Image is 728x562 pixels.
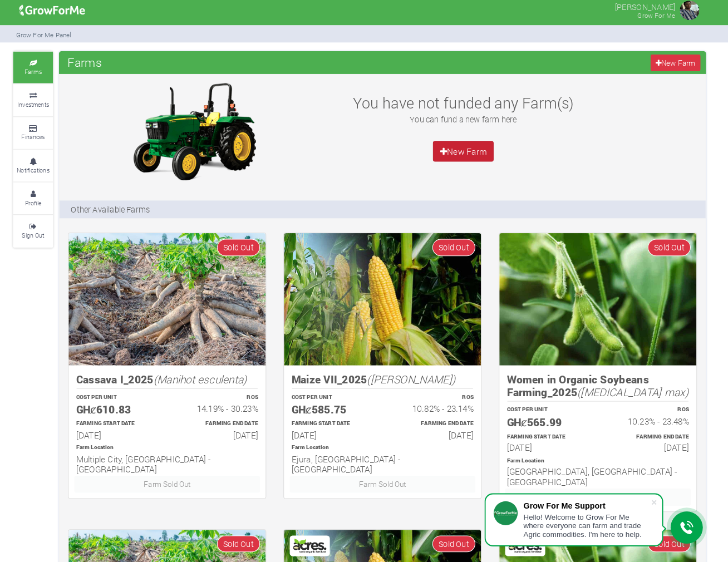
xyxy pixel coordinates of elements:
span: Sold Out [435,524,476,540]
h5: GHȼ565.99 [507,407,586,420]
div: Grow For Me Support [523,490,647,499]
h6: [GEOGRAPHIC_DATA], [GEOGRAPHIC_DATA] - [GEOGRAPHIC_DATA] [507,456,684,476]
img: growforme image [81,230,273,358]
p: Estimated Farming Start Date [298,411,376,419]
img: growforme image [291,230,482,358]
h6: 10.82% - 23.14% [396,395,475,405]
h6: [DATE] [606,433,684,443]
h5: GHȼ610.83 [88,395,167,408]
h6: [DATE] [298,421,376,431]
h5: Cassava I_2025 [88,366,265,378]
a: New Farm [435,140,494,160]
p: ROS [606,397,684,406]
small: Investments [32,101,62,109]
small: Profile [39,196,55,204]
div: Hello! Welcome to Grow For Me where everyone can farm and trade Agric commodities. I'm here to help. [523,501,647,526]
p: COST PER UNIT [298,385,376,393]
a: Investments [27,85,66,116]
i: (Manihot esculenta) [164,364,254,378]
h6: [DATE] [187,421,265,431]
p: [PERSON_NAME] [612,2,671,16]
p: ROS [187,385,265,393]
img: growforme image [500,230,691,358]
p: Estimated Farming Start Date [88,411,167,419]
h6: [DATE] [507,433,586,443]
p: ROS [396,385,475,393]
a: Farms [27,53,66,84]
span: Sold Out [225,235,267,252]
h3: You have not funded any Farm(s) [344,94,586,112]
p: Estimated Farming Start Date [507,423,586,432]
small: Notifications [31,165,63,172]
p: Other Available Farms [83,201,160,213]
p: Location of Farm [298,434,475,442]
h6: Ejura, [GEOGRAPHIC_DATA] - [GEOGRAPHIC_DATA] [298,444,475,464]
p: Estimated Farming End Date [396,411,475,419]
h6: Multiple City, [GEOGRAPHIC_DATA] - [GEOGRAPHIC_DATA] [88,444,265,464]
h6: [DATE] [396,421,475,431]
small: Grow For Me [634,14,671,22]
i: ([PERSON_NAME]) [371,364,457,378]
span: Farms [77,52,116,75]
a: Sign Out [27,213,66,243]
h6: 14.19% - 30.23% [187,395,265,405]
h6: [DATE] [88,421,167,431]
h6: 10.23% - 23.48% [606,407,684,417]
h5: GHȼ585.75 [298,395,376,408]
span: Sold Out [435,235,476,252]
span: Sold Out [225,524,267,540]
p: COST PER UNIT [88,385,167,393]
p: Estimated Farming End Date [187,411,265,419]
a: Finances [27,117,66,148]
p: Location of Farm [88,434,265,442]
h5: Maize VII_2025 [298,366,475,378]
img: growforme image [673,2,696,24]
h5: Women in Organic Soybeans Farming_2025 [507,366,684,391]
span: Sold Out [644,235,686,252]
small: Finances [36,132,58,140]
small: Grow For Me Panel [30,33,84,41]
img: Acres Nano [298,525,333,542]
i: ([MEDICAL_DATA] max) [575,377,683,391]
img: growforme image [29,2,101,24]
p: Location of Farm [507,447,684,455]
a: New Farm [647,56,695,72]
a: Profile [27,181,66,211]
p: Estimated Farming End Date [606,423,684,432]
p: You can fund a new farm here [344,114,586,125]
img: growforme image [134,81,273,181]
small: Farms [38,69,55,77]
small: Sign Out [36,228,58,236]
p: COST PER UNIT [507,397,586,406]
a: Notifications [27,149,66,180]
